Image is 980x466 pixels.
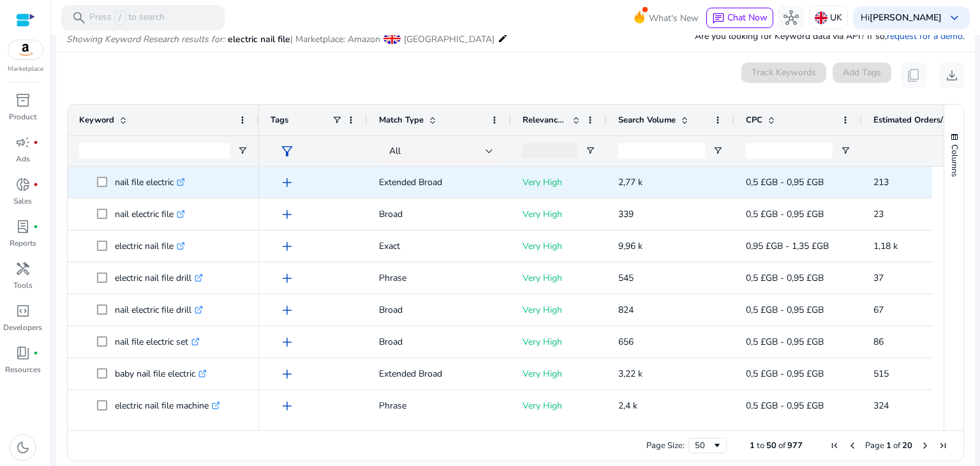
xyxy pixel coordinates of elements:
[523,233,595,259] p: Very High
[746,143,833,158] input: CPC Filter Input
[618,368,642,380] span: 3,22 k
[746,368,824,380] span: 0,5 £GB - 0,95 £GB
[949,144,960,177] span: Columns
[271,114,288,126] span: Tags
[873,240,898,252] span: 1,18 k
[873,368,889,380] span: 515
[279,175,295,190] span: add
[873,176,889,188] span: 213
[649,7,699,29] span: What's New
[787,440,803,451] span: 977
[746,176,824,188] span: 0,5 £GB - 0,95 £GB
[873,272,884,284] span: 37
[115,329,200,355] p: nail file electric set
[746,208,824,220] span: 0,5 £GB - 0,95 £GB
[228,33,290,45] span: electric nail file
[523,169,595,195] p: Very High
[15,345,31,361] span: book_4
[944,68,960,83] span: download
[15,135,31,150] span: campaign
[847,440,857,451] div: Previous Page
[861,13,942,22] p: Hi
[79,114,114,126] span: Keyword
[618,400,637,412] span: 2,4 k
[939,63,965,88] button: download
[115,265,203,291] p: electric nail file drill
[389,145,401,157] span: All
[8,40,43,59] img: amazon.svg
[71,10,87,26] span: search
[523,114,567,126] span: Relevance Score
[585,146,595,156] button: Open Filter Menu
[16,153,30,165] p: Ads
[618,304,634,316] span: 824
[886,440,891,451] span: 1
[746,336,824,348] span: 0,5 £GB - 0,95 £GB
[750,440,755,451] span: 1
[379,114,424,126] span: Match Type
[829,440,840,451] div: First Page
[746,114,762,126] span: CPC
[523,201,595,227] p: Very High
[706,8,773,28] button: chatChat Now
[279,366,295,382] span: add
[873,114,950,126] span: Estimated Orders/Month
[115,393,220,419] p: electric nail file machine
[379,169,500,195] p: Extended Broad
[290,33,380,45] span: | Marketplace: Amazon
[646,440,685,451] div: Page Size:
[15,177,31,192] span: donut_small
[33,350,38,356] span: fiber_manual_record
[873,400,889,412] span: 324
[279,144,295,159] span: filter_alt
[379,361,500,387] p: Extended Broad
[379,233,500,259] p: Exact
[523,329,595,355] p: Very High
[920,440,930,451] div: Next Page
[618,208,634,220] span: 339
[870,11,942,24] b: [PERSON_NAME]
[3,322,42,333] p: Developers
[5,364,41,375] p: Resources
[618,176,642,188] span: 2,77 k
[115,169,185,195] p: nail file electric
[33,224,38,229] span: fiber_manual_record
[379,329,500,355] p: Broad
[10,237,36,249] p: Reports
[33,140,38,145] span: fiber_manual_record
[8,64,43,74] p: Marketplace
[778,5,804,31] button: hub
[13,280,33,291] p: Tools
[79,143,230,158] input: Keyword Filter Input
[688,438,727,453] div: Page Size
[15,93,31,108] span: inventory_2
[757,440,764,451] span: to
[840,146,850,156] button: Open Filter Menu
[830,6,842,29] p: UK
[379,265,500,291] p: Phrase
[115,361,207,387] p: baby nail file electric
[15,261,31,276] span: handyman
[727,11,768,24] span: Chat Now
[115,233,185,259] p: electric nail file
[947,10,962,26] span: keyboard_arrow_down
[15,219,31,234] span: lab_profile
[379,297,500,323] p: Broad
[783,10,799,26] span: hub
[279,303,295,318] span: add
[115,201,185,227] p: nail electric file
[695,440,712,451] div: 50
[33,182,38,187] span: fiber_manual_record
[15,303,31,319] span: code_blocks
[618,114,676,126] span: Search Volume
[713,146,723,156] button: Open Filter Menu
[746,304,824,316] span: 0,5 £GB - 0,95 £GB
[938,440,948,451] div: Last Page
[9,111,36,123] p: Product
[115,297,203,323] p: nail electric file drill
[618,240,642,252] span: 9,96 k
[746,400,824,412] span: 0,5 £GB - 0,95 £GB
[873,336,884,348] span: 86
[279,334,295,350] span: add
[865,440,884,451] span: Page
